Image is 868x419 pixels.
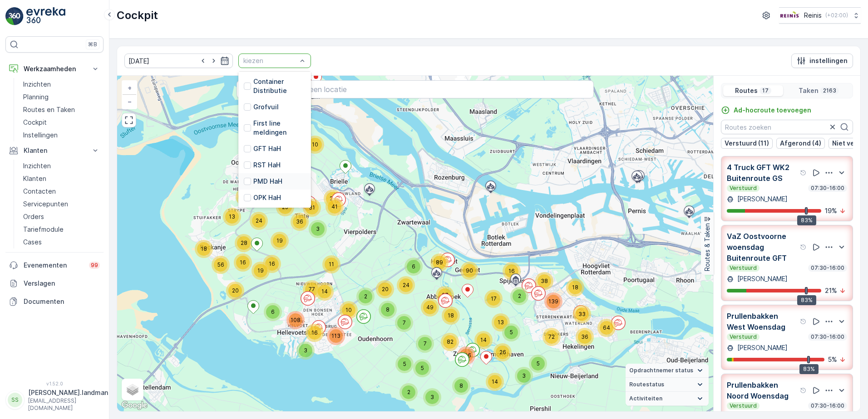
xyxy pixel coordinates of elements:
p: RST HaH [253,161,281,170]
span: 14 [321,288,328,295]
div: 3 [423,388,441,406]
div: 3 [309,220,327,238]
p: Verslagen [24,279,100,288]
span: 2 [518,292,521,299]
span: Activiteiten [629,395,662,402]
span: 13 [229,213,235,220]
div: 16 [263,255,281,273]
div: 49 [421,298,439,317]
div: 13 [492,313,510,331]
a: Routes en Taken [20,103,104,116]
p: Instellingen [23,131,58,140]
button: Klanten [5,141,104,160]
a: Inzichten [20,78,104,91]
div: 18 [566,278,584,297]
p: ⌘B [88,41,97,48]
span: v 1.52.0 [5,381,104,386]
span: 20 [382,286,389,292]
p: Routes en Taken [23,105,75,114]
div: help tooltippictogram [800,169,807,176]
span: 26 [499,349,506,356]
div: 38 [535,272,553,290]
span: 64 [603,324,610,331]
p: [PERSON_NAME].landman [28,388,108,397]
div: 36 [576,328,594,346]
p: Routes [735,86,758,95]
div: 19 [252,262,270,280]
a: Documenten [5,292,104,311]
div: 2 [399,383,418,401]
span: 6 [271,308,275,315]
p: 21 % [825,286,837,295]
div: 20 [226,282,244,300]
p: Klanten [23,174,46,183]
div: 64 [597,319,616,337]
div: 5 [529,355,547,373]
p: instellingen [809,56,848,65]
a: Planning [20,91,104,103]
span: 90 [466,267,473,274]
div: 113 [327,327,345,345]
a: Uitzoomen [123,95,136,108]
p: Ad-hocroute toevoegen [734,106,811,115]
div: 3 [515,367,533,385]
div: 139 [544,292,562,311]
img: Google [119,400,149,411]
summary: Activiteiten [626,392,709,406]
span: Opdrachtnemer status [629,367,693,374]
span: 13 [498,319,504,326]
span: 10 [312,141,318,148]
div: 16 [503,262,521,280]
a: Orders [20,210,104,223]
div: 31 [303,199,321,217]
p: 17 [761,87,769,94]
div: 8 [452,377,470,395]
span: 10 [345,307,352,313]
a: Ad-hocroute toevoegen [721,106,811,115]
p: Contacten [23,187,56,196]
span: 18 [448,312,454,319]
span: 24 [403,282,409,288]
p: Prullenbakken West Woensdag [727,311,798,332]
div: 83% [799,364,819,374]
span: 28 [241,239,247,246]
div: 2 [510,287,528,305]
button: SS[PERSON_NAME].landman[EMAIL_ADDRESS][DOMAIN_NAME] [5,388,104,412]
div: 72 [542,328,561,346]
span: 7 [403,319,406,326]
a: In zoomen [123,81,136,95]
span: 41 [331,203,338,210]
a: Evenementen99 [5,256,104,274]
span: Routestatus [629,381,664,388]
p: Evenementen [24,261,84,270]
span: 49 [426,304,434,311]
span: 16 [269,260,275,267]
span: 19 [257,267,264,274]
span: 5 [510,329,513,336]
p: Cockpit [23,118,47,127]
div: 108 [286,311,305,329]
p: VaZ Oostvoorne woensdag Buitenroute GFT [727,231,798,263]
p: 19 % [825,206,837,215]
div: 10 [306,136,324,154]
div: 23 [324,190,342,208]
p: Prullenbakken Noord Woensdag [727,380,798,401]
p: Inzichten [23,161,51,171]
p: Reinis [804,11,822,20]
a: Servicepunten [20,198,104,210]
div: 26 [493,343,512,361]
a: Instellingen [20,129,104,141]
div: 33 [573,305,591,323]
button: Afgerond (4) [776,138,825,149]
span: 16 [311,329,318,336]
div: 5 [502,323,520,341]
a: Cockpit [20,116,104,129]
span: 19 [276,237,283,244]
div: 6 [404,258,423,276]
div: 30 [236,188,254,206]
span: 31 [309,204,315,211]
span: 3 [316,225,320,232]
span: 89 [436,259,443,266]
span: 16 [240,259,246,266]
span: 139 [548,298,558,305]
